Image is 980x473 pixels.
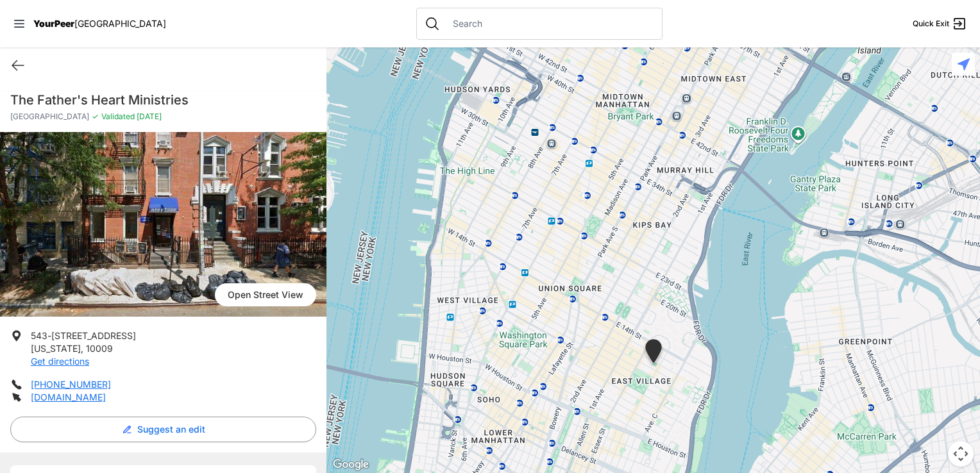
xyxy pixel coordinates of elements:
span: [GEOGRAPHIC_DATA] [74,18,166,29]
a: Open this area in Google Maps (opens a new window) [330,456,372,473]
span: Open Street View [215,283,316,306]
span: Suggest an edit [137,423,205,436]
span: 543-[STREET_ADDRESS] [31,330,136,341]
span: [US_STATE] [31,343,81,354]
input: Search [445,17,654,30]
a: Get directions [31,356,89,367]
span: 10009 [86,343,113,354]
span: Quick Exit [913,19,949,29]
span: , [81,343,83,354]
a: YourPeer[GEOGRAPHIC_DATA] [33,20,166,28]
span: ✓ [92,112,99,122]
span: [GEOGRAPHIC_DATA] [10,112,89,122]
a: [PHONE_NUMBER] [31,379,111,390]
a: Quick Exit [913,16,967,31]
span: Validated [101,112,135,121]
span: [DATE] [135,112,162,121]
h1: The Father's Heart Ministries [10,91,316,109]
img: Google [330,456,372,473]
button: Map camera controls [948,441,974,467]
a: [DOMAIN_NAME] [31,392,106,402]
span: YourPeer [33,18,74,29]
button: Suggest an edit [10,417,316,442]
